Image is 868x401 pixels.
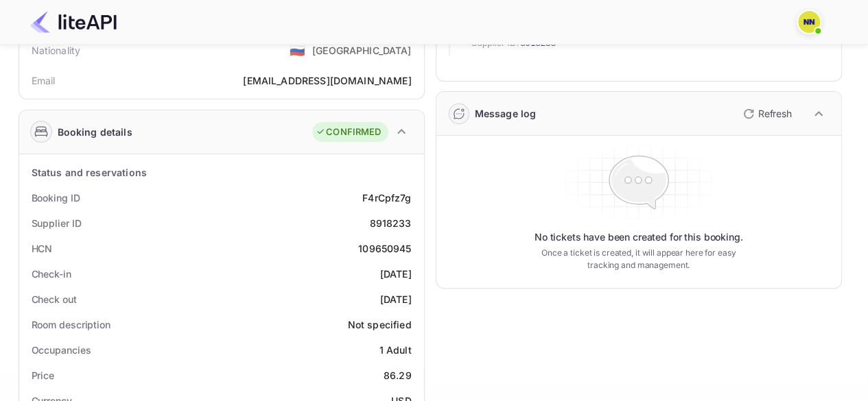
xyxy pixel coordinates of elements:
[30,11,117,33] img: LiteAPI Logo
[369,216,411,230] div: 8918233
[380,267,412,281] div: [DATE]
[535,230,743,244] p: No tickets have been created for this booking.
[475,106,537,121] div: Message log
[32,343,91,357] div: Occupancies
[32,241,53,256] div: HCN
[32,191,80,205] div: Booking ID
[735,103,797,125] button: Refresh
[312,43,412,58] div: [GEOGRAPHIC_DATA]
[58,125,132,139] div: Booking details
[32,165,147,180] div: Status and reservations
[362,191,411,205] div: F4rCpfz7g
[32,292,77,306] div: Check out
[32,73,56,88] div: Email
[32,368,55,382] div: Price
[32,267,71,281] div: Check-in
[380,292,412,306] div: [DATE]
[758,106,792,121] p: Refresh
[379,343,411,357] div: 1 Adult
[348,317,412,332] div: Not specified
[316,125,381,139] div: CONFIRMED
[32,317,110,332] div: Room description
[290,38,305,62] span: United States
[358,241,411,256] div: 109650945
[384,368,412,382] div: 86.29
[243,73,411,88] div: [EMAIL_ADDRESS][DOMAIN_NAME]
[530,247,747,271] p: Once a ticket is created, it will appear here for easy tracking and management.
[32,43,81,58] div: Nationality
[798,11,820,33] img: N/A N/A
[32,216,82,230] div: Supplier ID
